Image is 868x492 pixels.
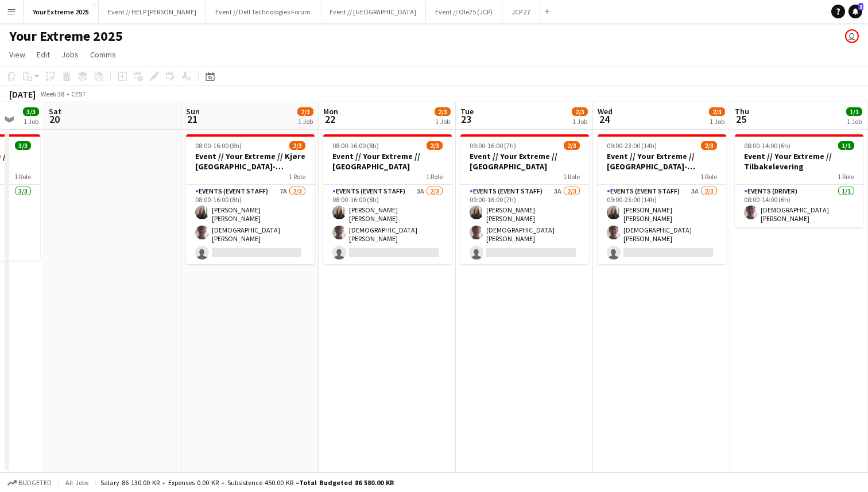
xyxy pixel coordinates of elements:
[735,151,863,172] h3: Event // Your Extreme // Tilbakelevering
[289,172,305,181] span: 1 Role
[564,141,580,150] span: 2/3
[460,134,589,264] app-job-card: 09:00-16:00 (7h)2/3Event // Your Extreme // [GEOGRAPHIC_DATA]1 RoleEvents (Event Staff)3A2/309:00...
[598,185,726,264] app-card-role: Events (Event Staff)3A2/309:00-23:00 (14h)[PERSON_NAME] [PERSON_NAME][DEMOGRAPHIC_DATA][PERSON_NAME]
[426,172,443,181] span: 1 Role
[470,141,516,150] span: 09:00-16:00 (7h)
[838,172,854,181] span: 1 Role
[37,49,50,60] span: Edit
[321,113,338,126] span: 22
[607,141,657,150] span: 09:00-23:00 (14h)
[323,185,452,264] app-card-role: Events (Event Staff)3A2/308:00-16:00 (8h)[PERSON_NAME] [PERSON_NAME][DEMOGRAPHIC_DATA][PERSON_NAME]
[320,1,426,23] button: Event // [GEOGRAPHIC_DATA]
[323,106,338,117] span: Mon
[186,151,315,172] h3: Event // Your Extreme // Kjøre [GEOGRAPHIC_DATA]-[GEOGRAPHIC_DATA]
[735,185,863,227] app-card-role: Events (Driver)1/108:00-14:00 (6h)[DEMOGRAPHIC_DATA][PERSON_NAME]
[323,134,452,264] app-job-card: 08:00-16:00 (8h)2/3Event // Your Extreme // [GEOGRAPHIC_DATA]1 RoleEvents (Event Staff)3A2/308:00...
[23,107,39,116] span: 3/3
[184,113,200,126] span: 21
[709,107,725,116] span: 2/3
[32,47,55,62] a: Edit
[563,172,580,181] span: 1 Role
[6,476,53,489] button: Budgeted
[701,141,717,150] span: 2/3
[38,90,67,98] span: Week 38
[323,151,452,172] h3: Event // Your Extreme // [GEOGRAPHIC_DATA]
[15,141,31,150] span: 3/3
[735,134,863,227] app-job-card: 08:00-14:00 (6h)1/1Event // Your Extreme // Tilbakelevering1 RoleEvents (Driver)1/108:00-14:00 (6...
[299,478,394,487] span: Total Budgeted 86 580.00 KR
[435,117,450,126] div: 1 Job
[572,117,587,126] div: 1 Job
[18,479,52,487] span: Budgeted
[460,185,589,264] app-card-role: Events (Event Staff)3A2/309:00-16:00 (7h)[PERSON_NAME] [PERSON_NAME][DEMOGRAPHIC_DATA][PERSON_NAME]
[57,47,83,62] a: Jobs
[427,141,443,150] span: 2/3
[100,478,394,487] div: Salary 86 130.00 KR + Expenses 0.00 KR + Subsistence 450.00 KR =
[435,107,451,116] span: 2/3
[186,106,200,117] span: Sun
[9,88,36,100] div: [DATE]
[845,29,859,43] app-user-avatar: Lars Songe
[847,117,862,126] div: 1 Job
[459,113,474,126] span: 23
[24,1,99,23] button: Your Extreme 2025
[846,107,862,116] span: 1/1
[460,106,474,117] span: Tue
[9,28,123,45] h1: Your Extreme 2025
[86,47,121,62] a: Comms
[186,134,315,264] app-job-card: 08:00-16:00 (8h)2/3Event // Your Extreme // Kjøre [GEOGRAPHIC_DATA]-[GEOGRAPHIC_DATA]1 RoleEvents...
[14,172,31,181] span: 1 Role
[502,1,540,23] button: JCP 27
[598,106,613,117] span: Wed
[735,106,749,117] span: Thu
[90,49,116,60] span: Comms
[206,1,320,23] button: Event // Dell Technologies Forum
[596,113,613,126] span: 24
[9,49,25,60] span: View
[572,107,588,116] span: 2/3
[195,141,242,150] span: 08:00-16:00 (8h)
[49,106,61,117] span: Sat
[426,1,502,23] button: Event // Ole25 (JCP)
[289,141,305,150] span: 2/3
[460,151,589,172] h3: Event // Your Extreme // [GEOGRAPHIC_DATA]
[700,172,717,181] span: 1 Role
[47,113,61,126] span: 20
[99,1,206,23] button: Event // HELP [PERSON_NAME]
[733,113,749,126] span: 25
[297,107,313,116] span: 2/3
[186,185,315,264] app-card-role: Events (Event Staff)7A2/308:00-16:00 (8h)[PERSON_NAME] [PERSON_NAME][DEMOGRAPHIC_DATA][PERSON_NAME]
[5,47,30,62] a: View
[848,5,862,18] a: 1
[71,90,86,98] div: CEST
[61,49,79,60] span: Jobs
[744,141,790,150] span: 08:00-14:00 (6h)
[858,3,863,10] span: 1
[710,117,724,126] div: 1 Job
[63,478,91,487] span: All jobs
[838,141,854,150] span: 1/1
[598,134,726,264] app-job-card: 09:00-23:00 (14h)2/3Event // Your Extreme // [GEOGRAPHIC_DATA]-[GEOGRAPHIC_DATA]1 RoleEvents (Eve...
[298,117,313,126] div: 1 Job
[598,151,726,172] h3: Event // Your Extreme // [GEOGRAPHIC_DATA]-[GEOGRAPHIC_DATA]
[24,117,38,126] div: 1 Job
[332,141,379,150] span: 08:00-16:00 (8h)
